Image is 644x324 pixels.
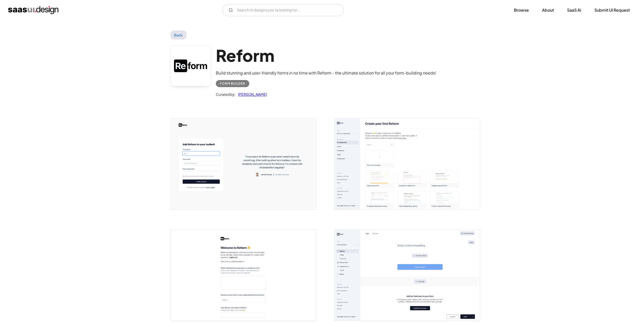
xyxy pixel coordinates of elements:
[216,70,436,76] div: Build stunning and user-friendly forms in no time with Reform - the ultimate solution for all you...
[236,91,267,97] a: [PERSON_NAME]
[536,5,560,16] a: About
[216,46,436,65] h1: Reform
[220,81,245,87] div: Form Builder
[335,119,480,209] img: 6422d7d1bcc9af52f4c9151c_Reform%20Templates.png
[170,30,187,40] a: Back
[508,5,535,16] a: Browse
[216,91,236,97] div: Curated by:
[222,4,344,16] input: Search UI designs you're looking for...
[335,230,480,321] img: 6422d7e51bbd013bc7bf2d5c_Reform%20Create%20Form.png
[588,5,636,16] a: Submit UI Request
[171,230,316,321] img: 6422d7d17f8554157d9c8563_Reform%20Welcome%20Screen.png
[561,5,587,16] a: SaaS Ai
[171,119,316,209] img: 6422d7b11bbd015e9dbedb05_Reform%20Create%20Account.png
